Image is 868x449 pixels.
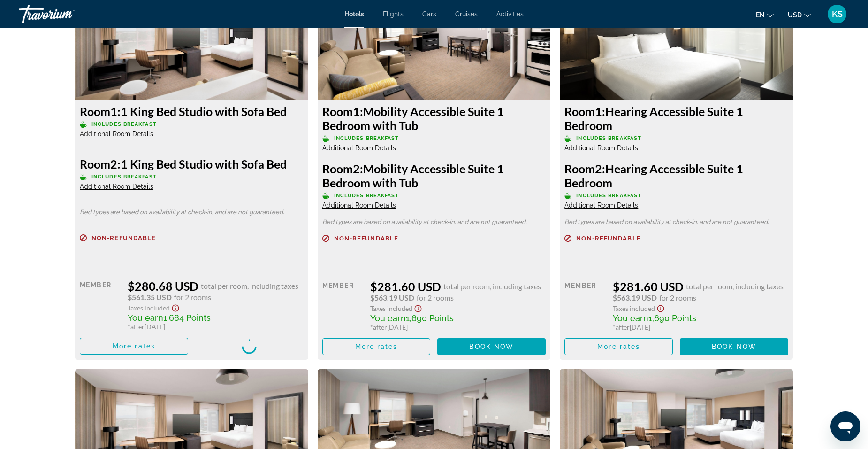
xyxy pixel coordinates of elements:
[80,183,153,190] span: Additional Room Details
[201,282,298,290] span: total per room, including taxes
[455,10,478,18] a: Cruises
[613,313,648,323] span: You earn
[80,157,121,171] span: 2:
[564,279,605,331] div: Member
[564,219,788,225] p: Bed types are based on availability at check-in, and are not guaranteed.
[712,343,756,350] span: Book now
[576,135,641,141] span: Includes Breakfast
[469,343,514,350] span: Book now
[564,104,605,118] span: 1:
[113,342,155,350] span: More rates
[564,104,788,132] h3: Hearing Accessible Suite 1 Bedroom
[322,219,546,225] p: Bed types are based on availability at check-in, and are not guaranteed.
[322,104,363,118] span: 1:
[128,304,170,312] span: Taxes included
[80,104,110,118] span: Room
[80,279,121,331] div: Member
[80,338,188,355] button: More rates
[322,162,546,190] h3: Mobility Accessible Suite 1 Bedroom with Tub
[91,121,157,127] span: Includes Breakfast
[680,338,788,355] button: Book now
[564,104,595,118] span: Room
[128,293,172,302] span: $561.35 USD
[443,282,541,291] span: total per room, including taxes
[564,144,638,152] span: Additional Room Details
[322,338,431,355] button: More rates
[832,9,843,19] span: KS
[322,279,363,331] div: Member
[370,279,546,294] div: $281.60 USD
[564,162,788,190] h3: Hearing Accessible Suite 1 Bedroom
[322,162,363,176] span: 2:
[130,323,145,331] span: after
[370,304,412,312] span: Taxes included
[91,235,156,241] span: Non-refundable
[825,4,849,24] button: User Menu
[80,104,304,118] h3: 1 King Bed Studio with Sofa Bed
[322,162,353,176] span: Room
[756,11,765,19] span: en
[564,162,605,176] span: 2:
[686,282,784,291] span: total per room, including taxes
[496,10,524,18] a: Activities
[564,338,673,355] button: More rates
[322,144,396,152] span: Additional Room Details
[370,323,546,331] div: * [DATE]
[788,11,802,19] span: USD
[80,104,121,118] span: 1:
[437,338,546,355] button: Book now
[597,343,640,350] span: More rates
[576,235,640,241] span: Non-refundable
[613,294,657,302] span: $563.19 USD
[322,104,546,132] h3: Mobility Accessible Suite 1 Bedroom with Tub
[616,323,630,331] span: after
[128,323,303,331] div: * [DATE]
[613,279,788,294] div: $281.60 USD
[174,293,211,302] span: for 2 rooms
[322,104,353,118] span: Room
[417,294,454,302] span: for 2 rooms
[344,10,364,18] a: Hotels
[91,174,157,180] span: Includes Breakfast
[788,8,811,22] button: Change currency
[576,193,641,199] span: Includes Breakfast
[128,279,303,293] div: $280.68 USD
[370,294,414,302] span: $563.19 USD
[80,209,304,216] p: Bed types are based on availability at check-in, and are not guaranteed.
[334,135,399,141] span: Includes Breakfast
[334,235,398,241] span: Non-refundable
[422,10,436,18] a: Cars
[128,313,163,323] span: You earn
[373,323,387,331] span: after
[655,302,666,313] button: Show Taxes and Fees disclaimer
[613,323,788,331] div: * [DATE]
[80,130,153,138] span: Additional Room Details
[648,313,696,323] span: 1,690 Points
[80,157,304,171] h3: 1 King Bed Studio with Sofa Bed
[564,162,595,176] span: Room
[613,304,655,312] span: Taxes included
[830,411,860,441] iframe: Button to launch messaging window
[334,193,399,199] span: Includes Breakfast
[383,10,404,18] a: Flights
[564,201,638,209] span: Additional Room Details
[756,8,774,22] button: Change language
[659,294,696,302] span: for 2 rooms
[170,302,181,312] button: Show Taxes and Fees disclaimer
[355,343,398,350] span: More rates
[163,313,211,323] span: 1,684 Points
[322,201,396,209] span: Additional Room Details
[370,313,406,323] span: You earn
[406,313,454,323] span: 1,690 Points
[412,302,424,313] button: Show Taxes and Fees disclaimer
[19,2,113,26] a: Travorium
[80,157,110,171] span: Room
